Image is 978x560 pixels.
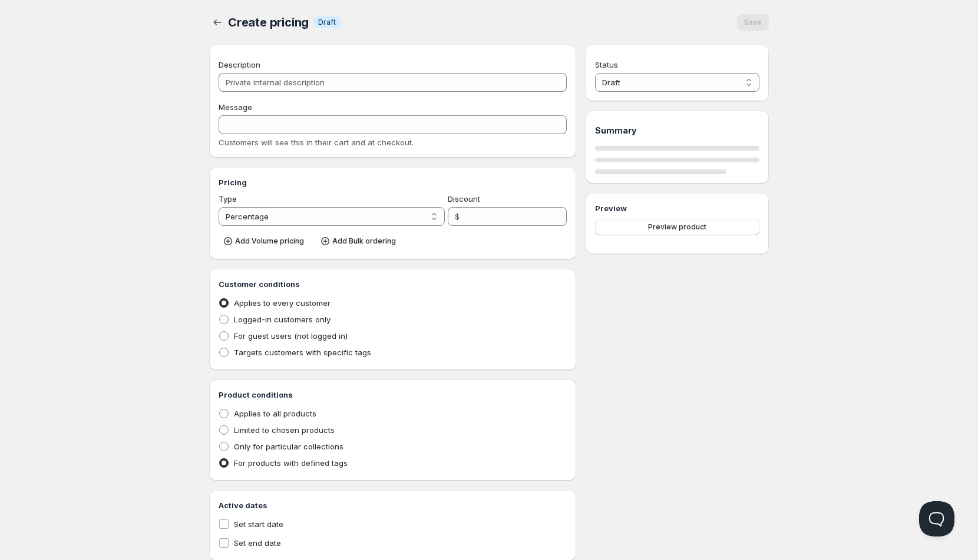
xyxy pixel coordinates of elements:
[919,501,954,536] iframe: Help Scout Beacon - Open
[228,15,309,29] span: Create pricing
[234,409,316,418] span: Applies to all products
[219,233,311,249] button: Add Volume pricing
[234,315,331,324] span: Logged-in customers only
[316,233,403,249] button: Add Bulk ordering
[595,219,759,235] button: Preview product
[219,278,567,290] h3: Customer conditions
[234,519,283,529] span: Set start date
[219,176,567,188] h3: Pricing
[595,202,759,214] h3: Preview
[448,194,480,204] span: Discount
[219,499,567,511] h3: Active dates
[219,389,567,401] h3: Product conditions
[234,298,331,308] span: Applies to every customer
[234,538,281,548] span: Set end date
[595,125,759,136] h1: Summary
[648,222,706,232] span: Preview product
[234,442,343,451] span: Only for particular collections
[318,18,336,27] span: Draft
[595,60,618,69] span: Status
[219,194,237,204] span: Type
[455,212,460,221] span: $
[234,458,348,468] span: For products with defined tags
[332,236,396,246] span: Add Bulk ordering
[219,102,252,112] span: Message
[234,425,335,435] span: Limited to chosen products
[234,331,348,341] span: For guest users (not logged in)
[219,60,260,69] span: Description
[219,138,414,147] span: Customers will see this in their cart and at checkout.
[234,348,371,357] span: Targets customers with specific tags
[235,236,304,246] span: Add Volume pricing
[219,73,567,92] input: Private internal description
